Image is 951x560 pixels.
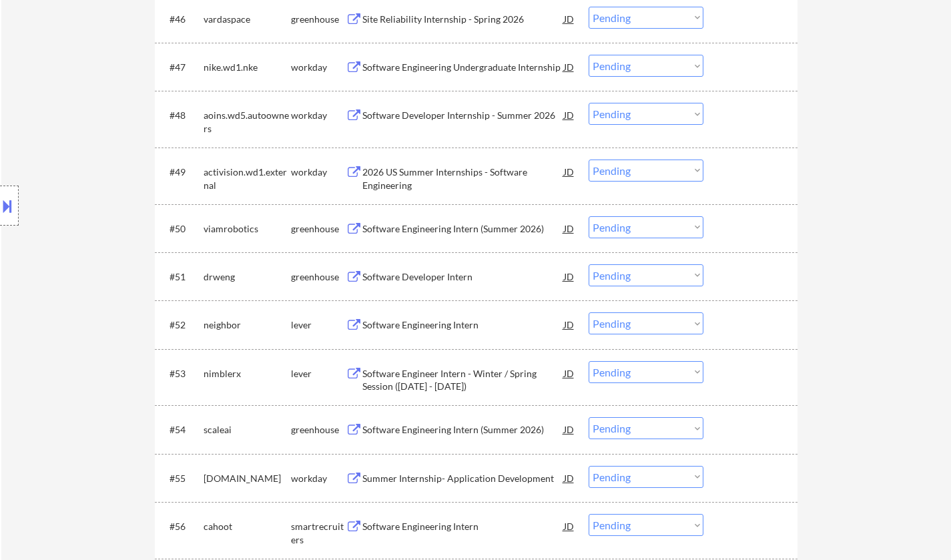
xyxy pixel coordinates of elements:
div: #55 [170,472,193,485]
div: greenhouse [291,222,346,236]
div: viamrobotics [204,222,291,236]
div: activision.wd1.external [204,166,291,192]
div: greenhouse [291,270,346,284]
div: Site Reliability Internship - Spring 2026 [362,13,564,26]
div: cahoot [204,520,291,533]
div: Software Engineering Undergraduate Internship [362,61,564,74]
div: #56 [170,520,193,533]
div: Software Engineering Intern [362,520,564,533]
div: JD [563,417,576,441]
div: smartrecruiters [291,520,346,546]
div: vardaspace [204,13,291,26]
div: #47 [170,61,193,74]
div: #53 [170,367,193,380]
div: workday [291,109,346,122]
div: drweng [204,270,291,284]
div: nike.wd1.nke [204,61,291,74]
div: scaleai [204,423,291,437]
div: JD [563,55,576,79]
div: 2026 US Summer Internships - Software Engineering [362,166,564,192]
div: #46 [170,13,193,26]
div: lever [291,367,346,380]
div: aoins.wd5.autoowners [204,109,291,135]
div: workday [291,61,346,74]
div: workday [291,166,346,179]
div: Software Engineering Intern [362,318,564,332]
div: neighbor [204,318,291,332]
div: Summer Internship- Application Development [362,472,564,485]
div: JD [563,103,576,127]
div: [DOMAIN_NAME] [204,472,291,485]
div: JD [563,7,576,31]
div: Software Engineering Intern (Summer 2026) [362,222,564,236]
div: Software Engineering Intern (Summer 2026) [362,423,564,437]
div: #54 [170,423,193,437]
div: greenhouse [291,423,346,437]
div: JD [563,361,576,385]
div: JD [563,264,576,288]
div: Software Engineer Intern - Winter / Spring Session ([DATE] - [DATE]) [362,367,564,393]
div: nimblerx [204,367,291,380]
div: JD [563,514,576,538]
div: greenhouse [291,13,346,26]
div: JD [563,160,576,184]
div: JD [563,216,576,240]
div: workday [291,472,346,485]
div: lever [291,318,346,332]
div: Software Developer Intern [362,270,564,284]
div: JD [563,466,576,490]
div: JD [563,312,576,336]
div: Software Developer Internship - Summer 2026 [362,109,564,122]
